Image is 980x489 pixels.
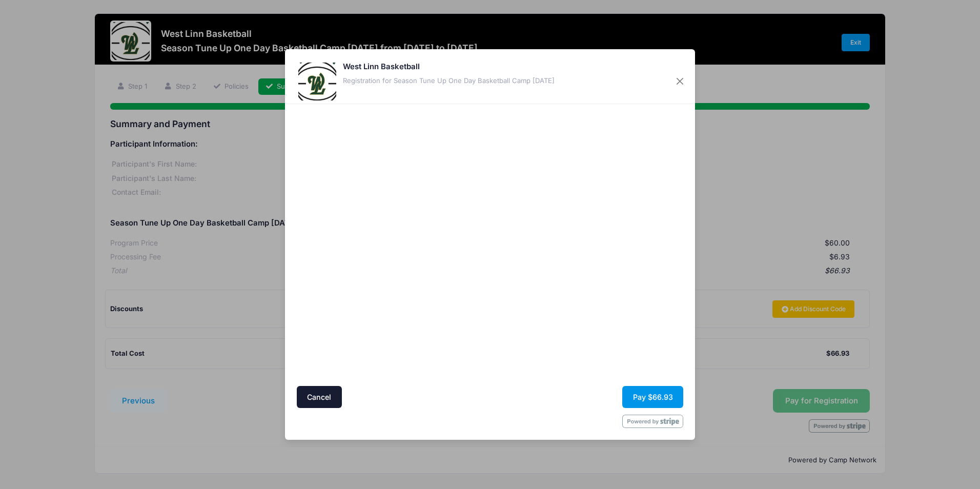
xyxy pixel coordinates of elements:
iframe: Google autocomplete suggestions dropdown list [295,220,487,222]
button: Pay $66.93 [622,386,683,408]
h5: West Linn Basketball [343,61,555,72]
iframe: Secure address input frame [295,107,487,383]
div: Registration for Season Tune Up One Day Basketball Camp [DATE] [343,76,555,86]
button: Cancel [297,386,342,408]
iframe: Secure payment input frame [493,107,686,267]
button: Close [671,72,689,91]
